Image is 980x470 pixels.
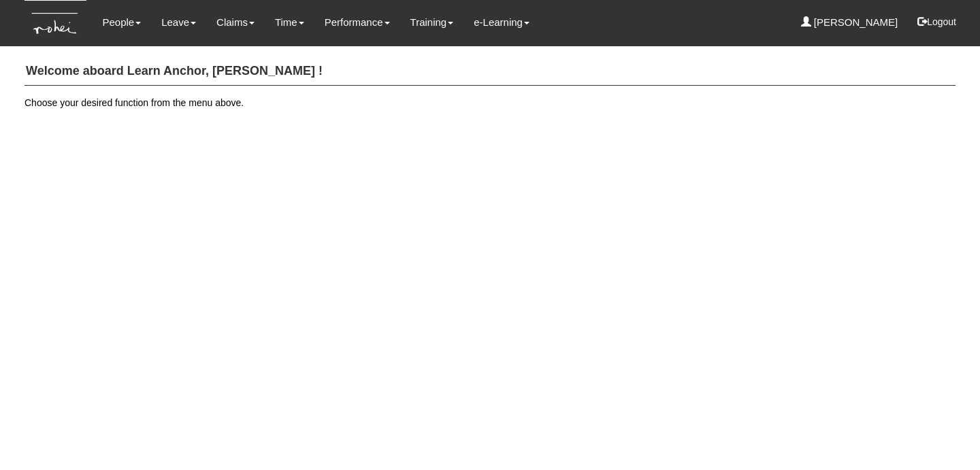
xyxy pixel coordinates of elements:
[410,7,454,38] a: Training
[474,7,529,38] a: e-Learning
[275,7,304,38] a: Time
[216,7,255,38] a: Claims
[801,7,898,38] a: [PERSON_NAME]
[325,7,390,38] a: Performance
[24,1,86,46] img: KTs7HI1dOZG7tu7pUkOpGGQAiEQAiEQAj0IhBB1wtXDg6BEAiBEAiBEAiB4RGIoBtemSRFIRACIRACIRACIdCLQARdL1w5OAR...
[161,7,196,38] a: Leave
[24,96,955,110] p: Choose your desired function from the menu above.
[24,58,955,86] h4: Welcome aboard Learn Anchor, [PERSON_NAME] !
[908,5,966,38] button: Logout
[102,7,141,38] a: People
